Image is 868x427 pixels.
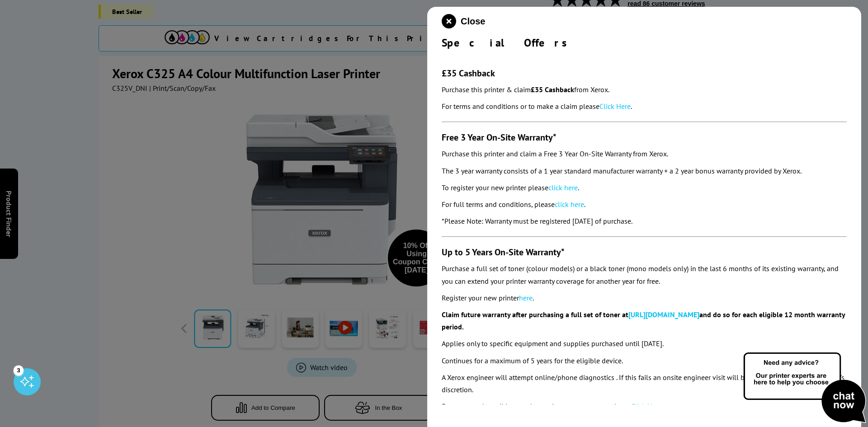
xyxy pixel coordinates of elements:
[442,310,628,319] b: Claim future warranty after purchasing a full set of toner at
[461,16,485,27] span: Close
[442,338,847,350] p: Applies only to specific equipment and supplies purchased until [DATE].
[442,371,847,396] p: A Xerox engineer will attempt online/phone diagnostics . If this fails an onsite engineer visit w...
[442,246,847,258] h3: Up to 5 Years On-Site Warranty*
[548,183,578,192] a: click here
[442,100,847,113] p: For terms and conditions or to make a claim please .
[519,293,533,302] a: here
[599,102,631,111] a: Click Here
[442,292,847,304] p: Register your new printer .
[442,215,847,227] p: *Please Note: Warranty must be registered [DATE] of purchase.
[628,310,699,319] a: [URL][DOMAIN_NAME]
[442,131,847,143] h3: Free 3 Year On-Site Warranty*
[442,36,847,50] div: Special Offers
[741,351,868,425] img: Open Live Chat window
[14,365,24,375] div: 3
[531,85,574,94] strong: £35 Cashback
[631,402,662,411] a: Click Here
[442,148,847,160] p: Purchase this printer and claim a Free 3 Year On-Site Warranty from Xerox.
[442,198,847,211] p: For full terms and conditions, please .
[442,84,847,96] p: Purchase this printer & claim from Xerox.
[442,165,847,177] p: The 3 year warranty consists of a 1 year standard manufacturer warranty + a 2 year bonus warranty...
[442,182,847,194] p: To register your new printer please .
[442,355,847,367] p: Continues for a maximum of 5 years for the eligible device.
[442,67,847,79] h3: £35 Cashback
[442,14,485,28] button: close modal
[555,200,584,209] a: click here
[442,263,847,287] p: Purchase a full set of toner (colour models) or a black toner (mono models only) in the last 6 mo...
[442,400,847,413] p: For terms and conditions and to register your warranty please .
